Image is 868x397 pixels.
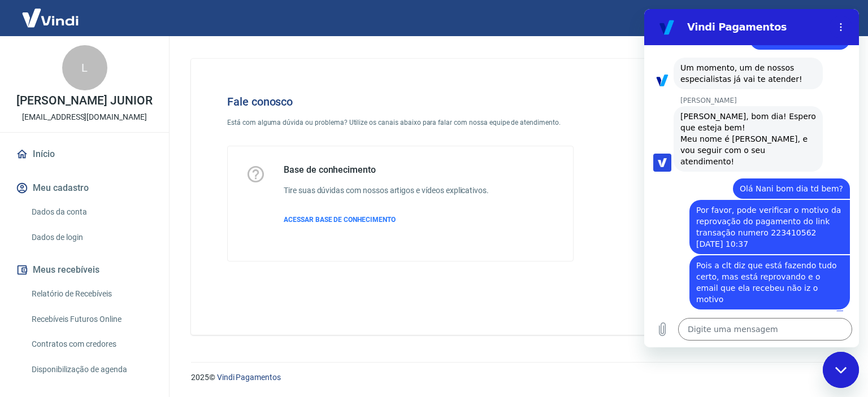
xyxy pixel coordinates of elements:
p: Está com alguma dúvida ou problema? Utilize os canais abaixo para falar com nossa equipe de atend... [227,117,574,128]
img: Vindi [14,1,87,35]
h4: Fale conosco [227,95,574,108]
h5: Base de conhecimento [284,164,489,176]
p: [PERSON_NAME] JUNIOR [16,95,152,107]
iframe: Botão para abrir a janela de mensagens, conversa em andamento [823,352,859,388]
a: Dados da conta [27,200,155,224]
a: ACESSAR BASE DE CONHECIMENTO [284,215,489,225]
a: Disponibilização de agenda [27,358,155,381]
button: Meus recebíveis [14,258,155,282]
a: Vindi Pagamentos [217,373,281,382]
p: [EMAIL_ADDRESS][DOMAIN_NAME] [22,111,147,123]
div: L [62,45,107,90]
button: Sair [814,8,854,29]
p: 2025 © [191,372,841,383]
a: Contratos com credores [27,333,155,356]
span: ACESSAR BASE DE CONHECIMENTO [284,216,396,224]
iframe: Janela de mensagens [644,9,859,347]
a: Relatório de Recebíveis [27,282,155,306]
a: Recebíveis Futuros Online [27,308,155,331]
h6: Tire suas dúvidas com nossos artigos e vídeos explicativos. [284,185,489,197]
img: Fale conosco [622,77,793,228]
a: Dados de login [27,226,155,249]
button: Meu cadastro [14,176,155,200]
a: Início [14,142,155,167]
